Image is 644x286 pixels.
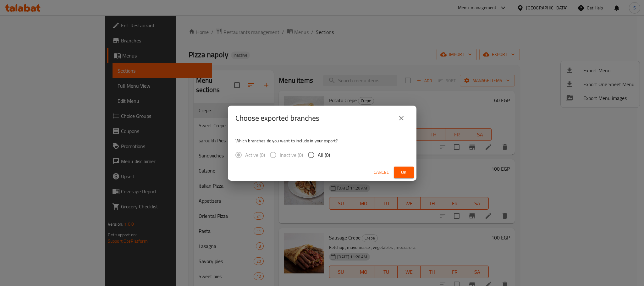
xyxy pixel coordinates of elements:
[399,168,409,176] span: Ok
[318,151,330,159] span: All (0)
[394,167,414,178] button: Ok
[245,151,265,159] span: Active (0)
[371,167,391,178] button: Cancel
[235,113,319,123] h2: Choose exported branches
[374,168,389,176] span: Cancel
[280,151,303,159] span: Inactive (0)
[235,138,409,144] p: Which branches do you want to include in your export?
[394,111,409,126] button: close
